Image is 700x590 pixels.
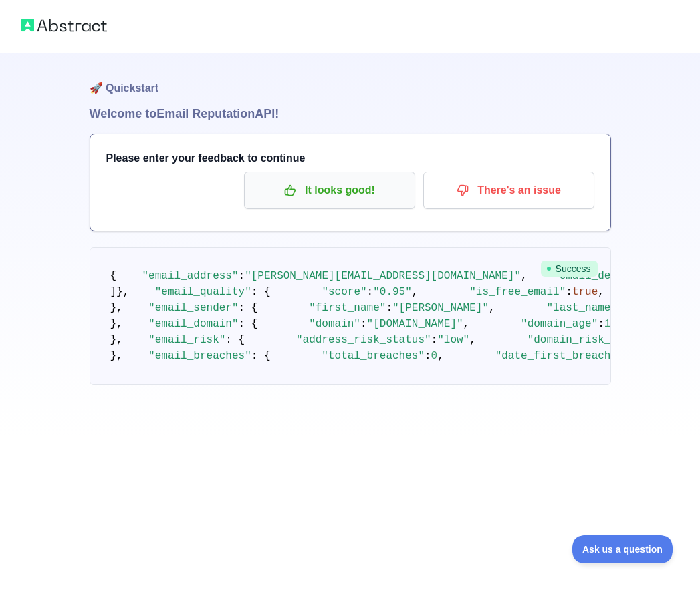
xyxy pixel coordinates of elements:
[90,104,611,123] h1: Welcome to Email Reputation API!
[392,302,489,314] span: "[PERSON_NAME]"
[367,286,374,298] span: :
[251,286,271,298] span: : {
[148,302,238,314] span: "email_sender"
[322,350,425,362] span: "total_breaches"
[254,179,405,202] p: It looks good!
[239,270,245,282] span: :
[489,302,495,314] span: ,
[148,318,238,330] span: "email_domain"
[386,302,392,314] span: :
[90,53,611,104] h1: 🚀 Quickstart
[566,286,572,298] span: :
[309,318,360,330] span: "domain"
[148,350,251,362] span: "email_breaches"
[21,16,107,35] img: Abstract logo
[155,286,251,298] span: "email_quality"
[572,535,673,563] iframe: Toggle Customer Support
[495,350,630,362] span: "date_first_breached"
[296,334,431,346] span: "address_risk_status"
[309,302,386,314] span: "first_name"
[373,286,412,298] span: "0.95"
[431,334,438,346] span: :
[521,318,598,330] span: "domain_age"
[437,350,444,362] span: ,
[431,350,438,362] span: 0
[463,318,470,330] span: ,
[598,286,604,298] span: ,
[572,286,598,298] span: true
[110,270,117,282] span: {
[225,334,245,346] span: : {
[469,334,476,346] span: ,
[546,302,617,314] span: "last_name"
[425,350,431,362] span: :
[251,350,271,362] span: : {
[239,318,258,330] span: : {
[142,270,239,282] span: "email_address"
[528,334,656,346] span: "domain_risk_status"
[521,270,528,282] span: ,
[239,302,258,314] span: : {
[423,172,594,209] button: There's an issue
[148,334,225,346] span: "email_risk"
[469,286,566,298] span: "is_free_email"
[433,179,584,202] p: There's an issue
[412,286,419,298] span: ,
[106,150,594,166] h3: Please enter your feedback to continue
[604,318,636,330] span: 10992
[367,318,463,330] span: "[DOMAIN_NAME]"
[360,318,367,330] span: :
[541,261,598,277] span: Success
[322,286,366,298] span: "score"
[244,172,415,209] button: It looks good!
[598,318,604,330] span: :
[245,270,521,282] span: "[PERSON_NAME][EMAIL_ADDRESS][DOMAIN_NAME]"
[437,334,469,346] span: "low"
